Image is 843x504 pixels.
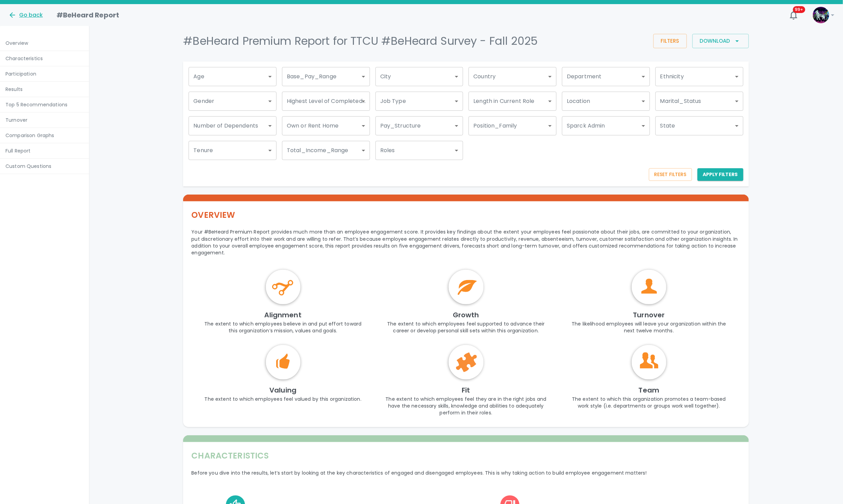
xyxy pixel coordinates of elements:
h1: #BeHeard Report [56,10,119,21]
button: Download [692,34,749,48]
p: Comparison Graphs [5,132,84,139]
img: Picture of Sparck [813,7,829,23]
p: Your #BeHeard Premium Report provides much more than an employee engagement score. It provides ke... [191,228,740,256]
img: Valuing [266,345,301,380]
div: Download [700,37,741,45]
p: The extent to which this organization promotes a team-based work style (i.e. departments or group... [558,396,741,409]
p: The likelihood employees will leave your organization within the next twelve months. [558,320,741,334]
h6: Fit [374,385,558,396]
h6: Valuing [191,385,374,396]
button: Reset Filters [649,168,692,181]
button: Filters [653,34,687,48]
p: Full Report [5,147,84,154]
h6: Turnover [558,309,741,320]
h5: CHARACTERISTICS [191,450,740,461]
h5: OVERVIEW [191,210,740,221]
img: Fit [449,345,483,380]
p: The extent to which employees feel supported to advance their career or develop personal skill se... [374,320,558,334]
p: Results [5,86,84,93]
h4: #BeHeard Premium Report for TTCU #BeHeard Survey - Fall 2025 [183,34,650,48]
p: Before you dive into the results, let’s start by looking at the key characteristics of engaged an... [191,469,740,476]
span: 99+ [793,6,805,13]
img: Team [632,345,666,380]
h6: Team [558,385,741,396]
p: The extent to which employees feel they are in the right jobs and have the necessary skills, know... [374,396,558,416]
p: Characteristics [5,55,84,62]
p: Custom Questions [5,163,84,170]
img: Turnover [632,270,666,304]
h6: Growth [374,309,558,320]
p: Overview [5,40,84,47]
img: Alignment [266,270,301,304]
p: Top 5 Recommendations [5,101,84,108]
p: Turnover [5,117,84,123]
button: Go back [8,11,43,19]
button: 99+ [785,7,802,23]
p: The extent to which employees feel valued by this organization. [196,396,370,402]
h6: Alignment [191,309,374,320]
p: The extent to which employees believe in and put effort toward this organization’s mission, value... [191,320,374,334]
button: Apply Filters [698,168,743,181]
p: Participation [5,70,84,77]
img: Growth [449,270,483,304]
